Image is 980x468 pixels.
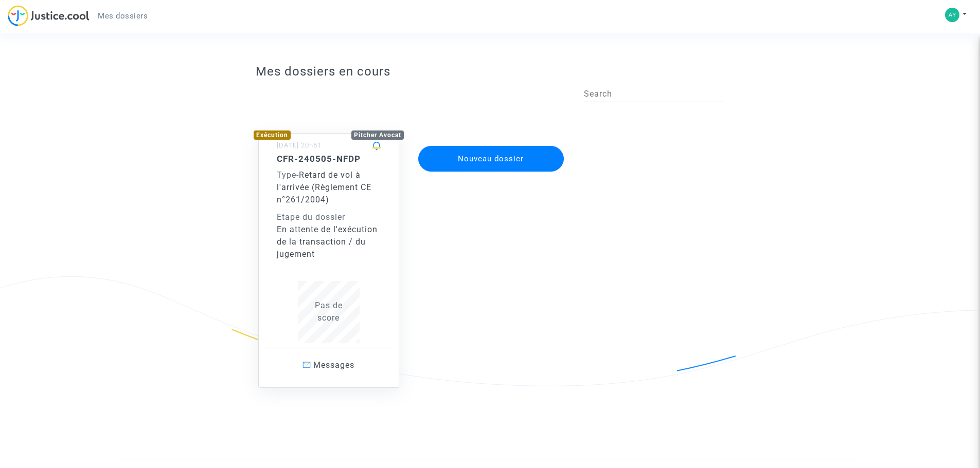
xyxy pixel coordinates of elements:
a: Mes dossiers [90,8,156,24]
img: caa0e6d1db44fe572ec4c068dfe95690 [945,8,959,22]
span: Retard de vol à l'arrivée (Règlement CE n°261/2004) [277,170,371,204]
img: jc-logo.svg [8,5,90,26]
span: Messages [313,360,354,370]
div: Exécution [254,130,291,140]
button: Nouveau dossier [418,146,564,172]
h5: CFR-240505-NFDP [277,154,381,164]
small: [DATE] 20h51 [277,141,322,149]
div: Pitcher Avocat [351,130,404,140]
span: Mes dossiers [98,11,148,21]
div: En attente de l'exécution de la transaction / du jugement [277,223,381,260]
h3: Mes dossiers en cours [256,64,724,79]
span: - [277,170,299,180]
a: Nouveau dossier [417,139,565,149]
a: ExécutionPitcher Avocat[DATE] 20h51CFR-240505-NFDPType-Retard de vol à l'arrivée (Règlement CE n°... [248,113,409,388]
span: Type [277,170,296,180]
div: Etape du dossier [277,211,381,223]
a: Messages [264,348,394,382]
span: Pas de score [315,301,343,323]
